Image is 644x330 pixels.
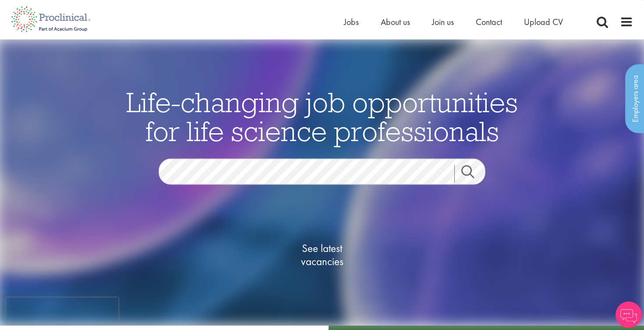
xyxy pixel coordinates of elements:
[381,16,410,28] a: About us
[344,16,359,28] a: Jobs
[278,207,366,303] a: See latestvacancies
[278,242,366,268] span: See latest vacancies
[6,298,118,324] iframe: reCAPTCHA
[524,16,563,28] a: Upload CV
[454,165,492,183] a: Job search submit button
[432,16,454,28] a: Join us
[616,302,642,328] img: Chatbot
[126,85,518,149] span: Life-changing job opportunities for life science professionals
[476,16,502,28] a: Contact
